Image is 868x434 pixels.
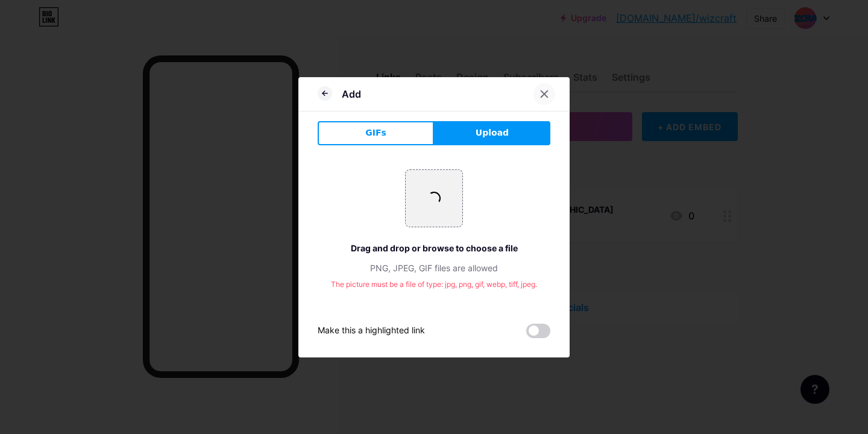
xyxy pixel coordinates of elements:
[434,121,550,145] button: Upload
[318,121,434,145] button: GIFs
[476,127,509,139] span: Upload
[318,324,425,338] div: Make this a highlighted link
[318,262,550,274] div: PNG, JPEG, GIF files are allowed
[342,87,361,101] div: Add
[365,127,386,139] span: GIFs
[318,279,550,290] div: The picture must be a file of type: jpg, png, gif, webp, tiff, jpeg.
[318,242,550,254] div: Drag and drop or browse to choose a file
